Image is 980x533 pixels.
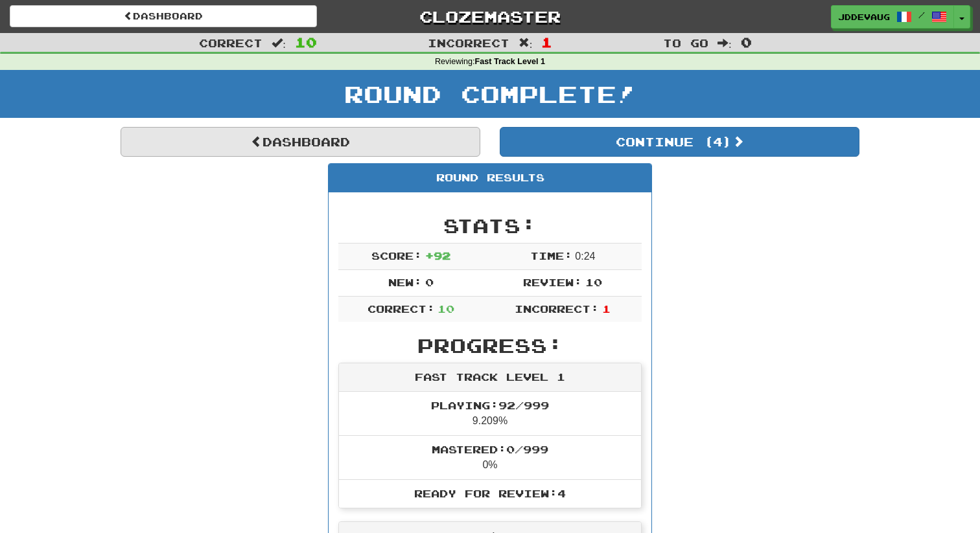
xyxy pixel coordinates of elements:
li: 9.209% [339,392,641,436]
span: To go [663,36,708,49]
span: 1 [541,34,552,50]
li: 0% [339,435,641,480]
span: Mastered: 0 / 999 [432,443,548,455]
span: Incorrect [428,36,509,49]
span: Correct [199,36,262,49]
span: New: [388,276,422,288]
span: 0 [425,276,434,288]
h2: Stats: [338,215,642,236]
span: Score: [371,249,422,262]
span: 10 [585,276,602,288]
span: + 92 [425,249,450,262]
span: 10 [437,302,454,315]
span: : [717,38,732,49]
span: : [519,38,533,49]
span: Incorrect: [515,302,599,315]
div: Round Results [329,164,651,192]
span: jddevaug [838,11,890,23]
span: Ready for Review: 4 [414,487,566,499]
h2: Progress: [338,335,642,356]
span: 10 [295,34,317,50]
span: Review: [523,276,582,288]
h1: Round Complete! [5,81,975,107]
span: Correct: [367,302,435,315]
span: Time: [530,249,572,262]
span: Playing: 92 / 999 [431,399,549,411]
button: Continue (4) [500,127,859,157]
a: jddevaug / [831,5,954,28]
span: 0 [741,34,752,50]
a: Clozemaster [336,5,644,28]
span: 1 [602,302,611,315]
div: Fast Track Level 1 [339,363,641,392]
strong: Fast Track Level 1 [475,57,546,66]
span: 0 : 24 [575,251,595,262]
a: Dashboard [121,127,480,157]
span: / [918,10,925,19]
a: Dashboard [10,5,317,27]
span: : [272,38,286,49]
